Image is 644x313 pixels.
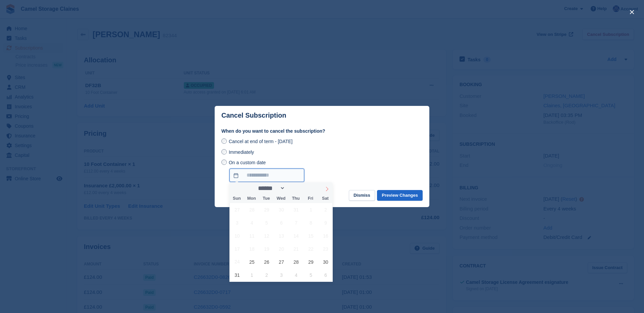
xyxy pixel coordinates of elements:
[274,196,288,201] span: Wed
[245,242,258,255] span: August 18, 2025
[245,229,258,242] span: August 11, 2025
[245,255,258,268] span: August 25, 2025
[245,203,258,216] span: July 28, 2025
[245,216,258,229] span: August 4, 2025
[260,255,273,268] span: August 26, 2025
[221,149,227,154] input: Immediately
[319,242,332,255] span: August 23, 2025
[229,139,292,144] span: Cancel at end of term - [DATE]
[377,190,423,201] button: Preview Changes
[221,128,423,135] label: When do you want to cancel the subscription?
[304,203,317,216] span: August 1, 2025
[627,7,637,17] button: close
[319,229,332,242] span: August 16, 2025
[319,255,332,268] span: August 30, 2025
[260,242,273,255] span: August 19, 2025
[288,196,303,201] span: Thu
[275,268,288,281] span: September 3, 2025
[221,112,286,119] p: Cancel Subscription
[260,216,273,229] span: August 5, 2025
[230,203,244,216] span: July 27, 2025
[230,242,244,255] span: August 17, 2025
[304,242,317,255] span: August 22, 2025
[304,216,317,229] span: August 8, 2025
[230,268,244,281] span: August 31, 2025
[245,268,258,281] span: September 1, 2025
[285,185,306,192] input: Year
[221,160,227,165] input: On a custom date
[256,185,285,192] select: Month
[289,229,303,242] span: August 14, 2025
[260,229,273,242] span: August 12, 2025
[289,203,303,216] span: July 31, 2025
[304,255,317,268] span: August 29, 2025
[229,160,266,165] span: On a custom date
[229,169,304,182] input: On a custom date
[289,242,303,255] span: August 21, 2025
[230,229,244,242] span: August 10, 2025
[275,216,288,229] span: August 6, 2025
[275,255,288,268] span: August 27, 2025
[230,216,244,229] span: August 3, 2025
[319,216,332,229] span: August 9, 2025
[259,196,274,201] span: Tue
[230,255,244,268] span: August 24, 2025
[304,229,317,242] span: August 15, 2025
[319,203,332,216] span: August 2, 2025
[275,229,288,242] span: August 13, 2025
[289,268,303,281] span: September 4, 2025
[319,268,332,281] span: September 6, 2025
[349,190,375,201] button: Dismiss
[275,203,288,216] span: July 30, 2025
[260,268,273,281] span: September 2, 2025
[303,196,318,201] span: Fri
[289,216,303,229] span: August 7, 2025
[229,149,254,155] span: Immediately
[289,255,303,268] span: August 28, 2025
[244,196,259,201] span: Mon
[275,242,288,255] span: August 20, 2025
[229,196,244,201] span: Sun
[260,203,273,216] span: July 29, 2025
[304,268,317,281] span: September 5, 2025
[221,138,227,144] input: Cancel at end of term - [DATE]
[318,196,333,201] span: Sat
